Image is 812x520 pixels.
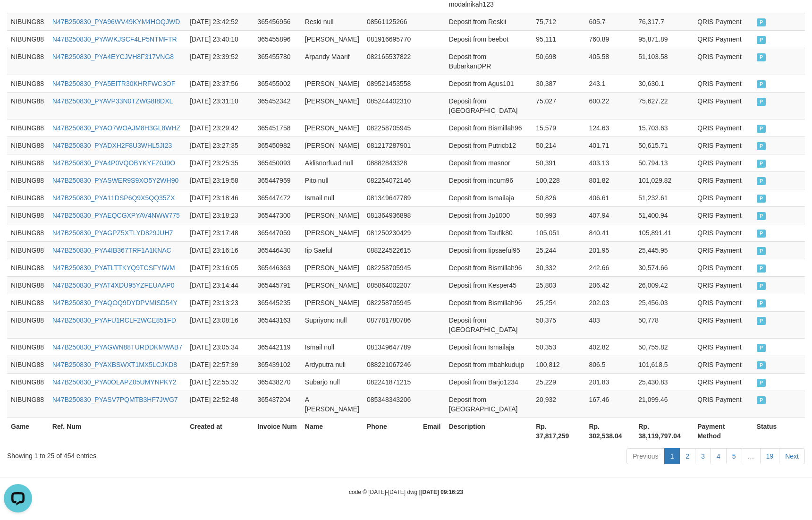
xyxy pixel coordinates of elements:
td: 243.1 [585,75,634,92]
td: QRIS Payment [694,356,753,373]
td: NIBUNG88 [7,119,49,136]
td: 402.82 [585,338,634,356]
span: PAID [757,195,766,203]
span: PAID [757,98,766,106]
td: QRIS Payment [694,189,753,206]
a: N47B250830_PYAVP33N0TZWG8I8DXL [52,97,173,105]
td: 760.89 [585,30,634,48]
td: QRIS Payment [694,206,753,224]
td: 75,627.22 [634,92,694,119]
td: 085244402310 [363,92,419,119]
td: 25,803 [532,276,585,294]
td: 600.22 [585,92,634,119]
td: NIBUNG88 [7,48,49,75]
td: [DATE] 23:14:44 [186,276,254,294]
th: Ref. Num [49,418,186,444]
td: 75,027 [532,92,585,119]
td: 15,579 [532,119,585,136]
td: 801.82 [585,171,634,189]
td: [PERSON_NAME] [301,206,363,224]
td: 50,778 [634,311,694,338]
span: PAID [757,344,766,352]
th: Email [419,418,445,444]
td: 101,618.5 [634,356,694,373]
td: NIBUNG88 [7,154,49,171]
td: QRIS Payment [694,259,753,276]
td: Deposit from Jp1000 [445,206,533,224]
td: [DATE] 23:17:48 [186,224,254,241]
th: Payment Method [694,418,753,444]
a: N47B250830_PYAEQCGXPYAV4NWW775 [52,212,180,219]
td: 95,111 [532,30,585,48]
td: [DATE] 23:08:16 [186,311,254,338]
a: 1 [664,448,680,464]
td: 401.71 [585,136,634,154]
td: 081349647789 [363,189,419,206]
span: PAID [757,125,766,133]
a: 2 [679,448,695,464]
td: 51,400.94 [634,206,694,224]
td: 167.46 [585,391,634,418]
a: N47B250830_PYA96WV49KYM4HOQJWD [52,18,180,26]
td: 50,615.71 [634,136,694,154]
td: 25,456.03 [634,294,694,311]
td: NIBUNG88 [7,189,49,206]
td: QRIS Payment [694,241,753,259]
td: NIBUNG88 [7,356,49,373]
td: NIBUNG88 [7,241,49,259]
span: PAID [757,177,766,185]
td: 088224522615 [363,241,419,259]
td: Deposit from [GEOGRAPHIC_DATA] [445,391,533,418]
td: 25,229 [532,373,585,391]
td: QRIS Payment [694,119,753,136]
td: 201.83 [585,373,634,391]
td: 806.5 [585,356,634,373]
td: [DATE] 23:39:52 [186,48,254,75]
td: QRIS Payment [694,373,753,391]
td: 081250230429 [363,224,419,241]
td: QRIS Payment [694,136,753,154]
td: 365446430 [254,241,301,259]
a: 19 [760,448,780,464]
td: Subarjo null [301,373,363,391]
td: 08561125266 [363,13,419,30]
td: 201.95 [585,241,634,259]
td: NIBUNG88 [7,171,49,189]
a: N47B250830_PYAXBSWXT1MX5LCJKD8 [52,361,177,368]
td: Iip Saeful [301,241,363,259]
td: [DATE] 23:31:10 [186,92,254,119]
td: Deposit from Taufik80 [445,224,533,241]
td: 51,232.61 [634,189,694,206]
td: Reski null [301,13,363,30]
span: PAID [757,264,766,273]
td: 082241871215 [363,373,419,391]
td: 089521453558 [363,75,419,92]
td: NIBUNG88 [7,294,49,311]
td: NIBUNG88 [7,338,49,356]
td: 087781780786 [363,311,419,338]
span: PAID [757,361,766,369]
td: 51,103.58 [634,48,694,75]
td: Deposit from masnor [445,154,533,171]
td: [PERSON_NAME] [301,92,363,119]
td: 30,387 [532,75,585,92]
a: N47B250830_PYASWER9S9XO5Y2WH90 [52,177,178,184]
strong: [DATE] 09:16:23 [421,489,463,495]
a: N47B250830_PYA4IB367TRF1A1KNAC [52,247,171,254]
a: N47B250830_PYA0OLAPZ05UMYNPKY2 [52,378,177,386]
a: N47B250830_PYAT4XDU95YZFEUAAP0 [52,281,175,289]
td: 082258705945 [363,119,419,136]
span: PAID [757,142,766,150]
div: Showing 1 to 25 of 454 entries [7,447,331,460]
td: 202.03 [585,294,634,311]
a: N47B250830_PYAWKJSCF4LP5NTMFTR [52,35,177,43]
td: 100,228 [532,171,585,189]
td: 105,051 [532,224,585,241]
td: NIBUNG88 [7,259,49,276]
td: QRIS Payment [694,30,753,48]
span: PAID [757,18,766,26]
td: Deposit from Agus101 [445,75,533,92]
td: NIBUNG88 [7,276,49,294]
td: QRIS Payment [694,48,753,75]
a: N47B250830_PYAGWN88TURDDKMWAB7 [52,343,182,351]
